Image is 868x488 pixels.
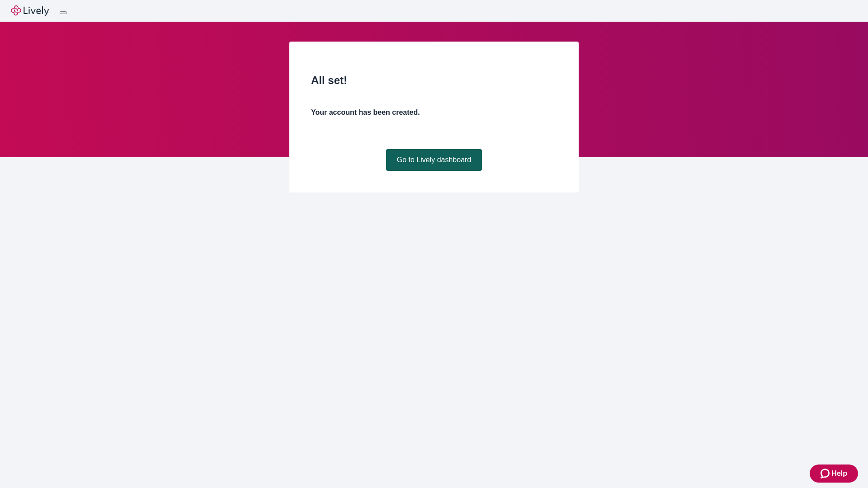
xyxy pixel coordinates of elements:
button: Zendesk support iconHelp [810,465,858,483]
button: Log out [60,11,67,14]
img: Lively [11,5,49,16]
a: Go to Lively dashboard [386,149,482,171]
svg: Zendesk support icon [821,468,831,479]
h2: All set! [311,72,557,89]
h4: Your account has been created. [311,107,557,118]
span: Help [831,468,847,479]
